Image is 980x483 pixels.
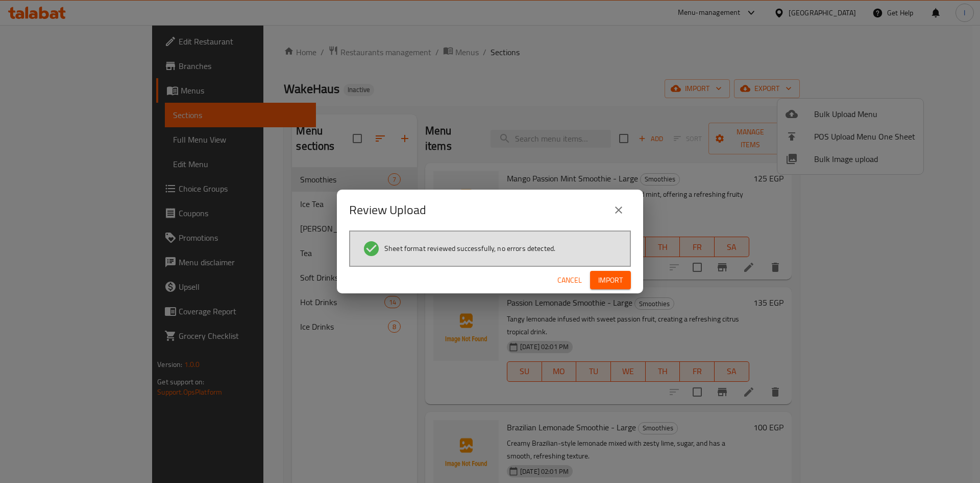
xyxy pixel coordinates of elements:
button: Cancel [553,271,586,290]
button: close [606,198,631,222]
span: Cancel [557,274,582,287]
h2: Review Upload [349,202,426,218]
button: Import [590,271,631,290]
span: Import [598,274,623,287]
span: Sheet format reviewed successfully, no errors detected. [384,243,555,254]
